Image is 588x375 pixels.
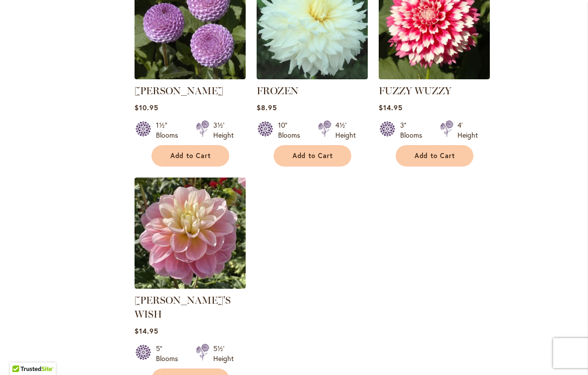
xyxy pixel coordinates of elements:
[379,72,490,81] a: FUZZY WUZZY
[379,85,451,97] a: FUZZY WUZZY
[135,72,246,81] a: FRANK HOLMES
[135,326,158,336] span: $14.95
[457,120,478,140] div: 4' Height
[135,103,158,112] span: $10.95
[379,103,403,112] span: $14.95
[400,120,428,140] div: 3" Blooms
[170,152,211,160] span: Add to Cart
[213,120,234,140] div: 3½' Height
[278,120,306,140] div: 10" Blooms
[257,72,368,81] a: Frozen
[156,344,184,364] div: 5" Blooms
[135,85,223,97] a: [PERSON_NAME]
[293,152,333,160] span: Add to Cart
[274,145,351,167] button: Add to Cart
[257,103,277,112] span: $8.95
[151,145,229,167] button: Add to Cart
[135,281,246,291] a: Gabbie's Wish
[7,340,35,368] iframe: Launch Accessibility Center
[213,344,234,364] div: 5½' Height
[335,120,356,140] div: 4½' Height
[396,145,473,167] button: Add to Cart
[135,178,246,289] img: Gabbie's Wish
[415,152,455,160] span: Add to Cart
[135,294,231,320] a: [PERSON_NAME]'S WISH
[156,120,184,140] div: 1½" Blooms
[257,85,298,97] a: FROZEN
